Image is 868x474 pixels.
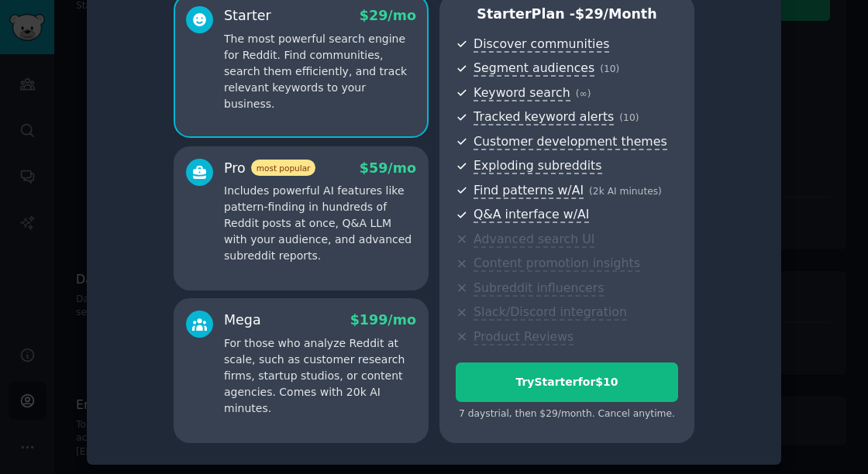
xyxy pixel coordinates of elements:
[474,183,584,199] span: Find patterns w/AI
[224,335,416,417] p: For those who analyze Reddit at scale, such as customer research firms, startup studios, or conte...
[474,158,601,174] span: Exploding subreddits
[474,85,570,101] span: Keyword search
[350,312,416,328] span: $ 199 /mo
[474,329,573,345] span: Product Reviews
[474,36,609,53] span: Discover communities
[360,8,416,23] span: $ 29 /mo
[600,64,619,74] span: ( 10 )
[474,280,604,297] span: Subreddit influencers
[474,60,594,77] span: Segment audiences
[224,6,271,26] div: Starter
[224,183,416,264] p: Includes powerful AI features like pattern-finding in hundreds of Reddit posts at once, Q&A LLM w...
[575,6,657,22] span: $ 29 /month
[224,311,261,330] div: Mega
[576,88,591,99] span: ( ∞ )
[474,256,640,272] span: Content promotion insights
[456,362,678,402] button: TryStarterfor$10
[474,232,594,248] span: Advanced search UI
[360,160,416,176] span: $ 59 /mo
[474,134,667,150] span: Customer development themes
[456,374,677,390] div: Try Starter for $10
[456,407,678,421] div: 7 days trial, then $ 29 /month . Cancel anytime.
[474,304,627,321] span: Slack/Discord integration
[224,159,315,178] div: Pro
[619,112,639,123] span: ( 10 )
[474,207,589,223] span: Q&A interface w/AI
[224,31,416,112] p: The most powerful search engine for Reddit. Find communities, search them efficiently, and track ...
[589,186,662,197] span: ( 2k AI minutes )
[456,5,678,24] p: Starter Plan -
[474,109,614,125] span: Tracked keyword alerts
[251,160,316,176] span: most popular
